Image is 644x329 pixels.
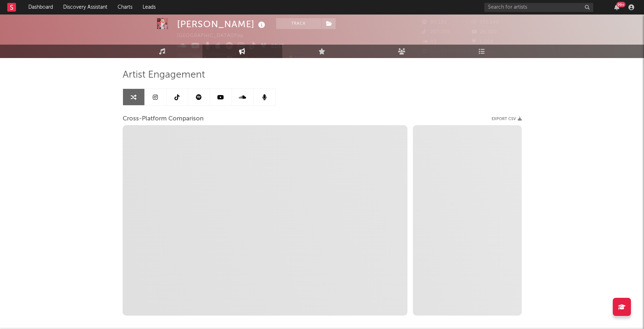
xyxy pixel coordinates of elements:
span: 207,100 [422,30,450,34]
div: [GEOGRAPHIC_DATA] | Pop [177,32,252,40]
span: 135,540 [472,20,499,25]
div: [PERSON_NAME] [177,18,267,30]
span: Summary [295,56,316,60]
button: Track [276,18,321,29]
button: Edit [271,42,284,51]
input: Search for artists [484,3,593,12]
div: 99 + [616,2,625,7]
button: Export CSV [492,117,522,121]
span: 80,181 [422,20,447,25]
span: 26,300 [472,30,497,34]
span: Cross-Platform Comparison [123,115,204,123]
span: Benchmark [250,54,278,63]
span: 82 [422,40,436,44]
button: 99+ [614,4,619,10]
span: 1,008 [472,40,493,44]
span: Artist Engagement [123,71,205,79]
